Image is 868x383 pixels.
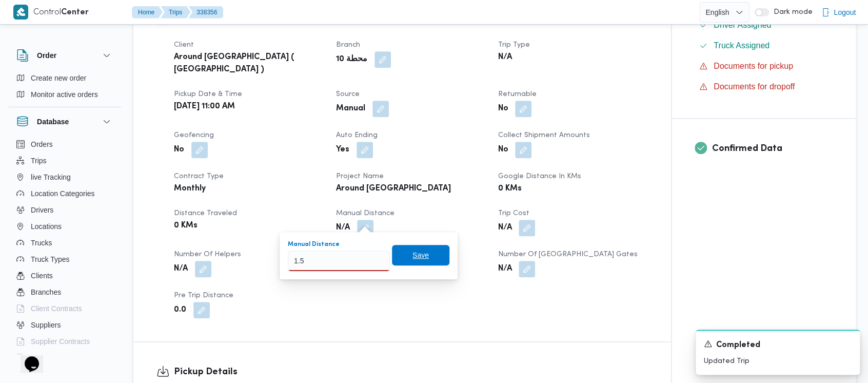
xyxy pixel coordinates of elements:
[704,356,852,367] p: Updated Trip
[498,263,511,275] b: N/A
[12,300,117,317] button: Client Contracts
[336,144,349,156] b: Yes
[336,103,365,115] b: Manual
[174,292,233,299] span: Pre Trip Distance
[12,235,117,251] button: Trucks
[174,263,188,275] b: N/A
[31,204,53,216] span: Drivers
[714,60,793,72] span: Documents for pickup
[769,8,812,16] span: Dark mode
[31,352,56,364] span: Devices
[12,202,117,218] button: Drivers
[174,42,194,48] span: Client
[31,237,52,249] span: Trucks
[12,284,117,300] button: Branches
[12,86,117,103] button: Monitor active orders
[498,144,508,156] b: No
[188,6,223,18] button: 338356
[834,6,856,18] span: Logout
[8,70,121,107] div: Order
[498,173,581,180] span: Google distance in KMs
[498,210,529,217] span: Trip Cost
[174,132,214,139] span: Geofencing
[498,132,589,139] span: Collect Shipment Amounts
[714,81,795,93] span: Documents for dropoff
[714,21,771,29] span: Driver Assigned
[174,210,237,217] span: Distance Traveled
[31,286,61,298] span: Branches
[704,339,852,352] div: Notification
[174,51,322,76] b: Around [GEOGRAPHIC_DATA] ( [GEOGRAPHIC_DATA] )
[712,142,833,156] h3: Confirmed Data
[716,339,760,352] span: Completed
[498,91,536,98] span: Returnable
[174,144,184,156] b: No
[31,220,62,233] span: Locations
[714,19,771,31] span: Driver Assigned
[336,222,350,234] b: N/A
[16,49,113,62] button: Order
[336,42,360,48] span: Branch
[174,101,235,113] b: [DATE] 11:00 AM
[498,103,508,115] b: No
[174,304,186,316] b: 0.0
[31,302,82,315] span: Client Contracts
[174,251,241,258] span: Number of Helpers
[31,270,53,282] span: Clients
[695,17,833,33] button: Driver Assigned
[714,40,770,52] span: Truck Assigned
[336,91,360,98] span: Source
[12,267,117,284] button: Clients
[31,171,71,183] span: live Tracking
[31,253,69,265] span: Truck Types
[132,6,163,18] button: Home
[12,218,117,235] button: Locations
[12,350,117,366] button: Devices
[392,245,449,265] button: Save
[37,116,69,128] h3: Database
[498,51,511,64] b: N/A
[695,37,833,54] button: Truck Assigned
[174,365,648,379] h3: Pickup Details
[31,72,86,84] span: Create new order
[12,333,117,350] button: Supplier Contracts
[12,152,117,169] button: Trips
[12,169,117,185] button: live Tracking
[12,136,117,152] button: Orders
[498,222,511,234] b: N/A
[714,62,793,70] span: Documents for pickup
[31,88,98,101] span: Monitor active orders
[61,9,89,16] b: Center
[31,319,61,331] span: Suppliers
[31,155,47,167] span: Trips
[336,132,378,139] span: Auto Ending
[336,173,384,180] span: Project Name
[16,116,113,128] button: Database
[498,251,637,258] span: Number of [GEOGRAPHIC_DATA] Gates
[695,79,833,95] button: Documents for dropoff
[31,187,95,200] span: Location Categories
[161,6,190,18] button: Trips
[714,41,770,50] span: Truck Assigned
[13,5,28,20] img: X8yXhbKr1z7QwAAAABJRU5ErkJggg==
[498,42,529,48] span: Trip Type
[174,183,206,195] b: Monthly
[336,210,394,217] span: Manual Distance
[12,70,117,86] button: Create new order
[288,240,340,248] label: Manual Distance
[10,342,43,373] iframe: chat widget
[695,58,833,74] button: Documents for pickup
[31,138,53,150] span: Orders
[714,82,795,91] span: Documents for dropoff
[336,183,451,195] b: Around [GEOGRAPHIC_DATA]
[174,173,224,180] span: Contract Type
[12,185,117,202] button: Location Categories
[498,183,521,195] b: 0 KMs
[12,317,117,333] button: Suppliers
[12,251,117,267] button: Truck Types
[174,220,198,232] b: 0 KMs
[174,91,242,98] span: Pickup date & time
[37,49,56,62] h3: Order
[8,136,121,358] div: Database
